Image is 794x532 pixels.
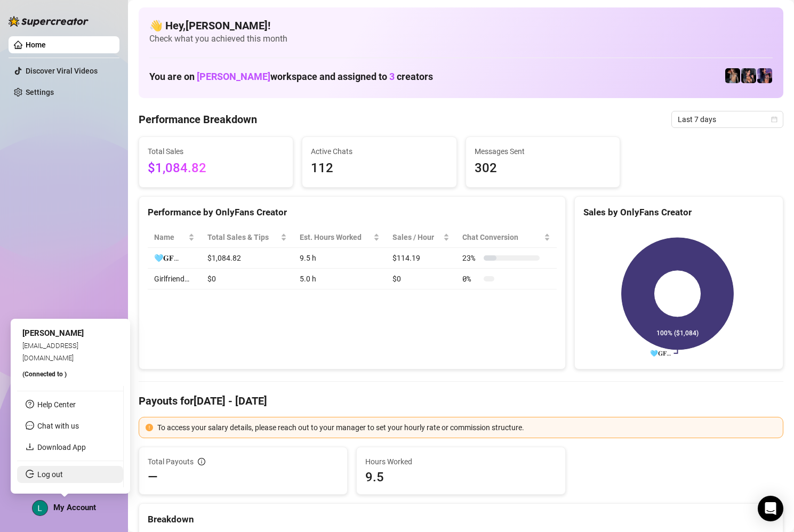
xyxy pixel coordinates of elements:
td: $1,084.82 [201,248,293,269]
span: My Account [53,503,96,512]
span: Active Chats [311,146,447,157]
span: Sales / Hour [392,231,441,243]
td: $114.19 [386,248,456,269]
img: logo-BBDzfeDw.svg [9,16,89,27]
img: Girlfriend [741,68,756,83]
a: Discover Viral Videos [26,67,98,75]
a: Download App [37,443,86,452]
span: message [26,421,34,430]
span: 23 % [462,252,479,264]
span: Name [154,231,186,243]
span: info-circle [198,458,205,465]
td: 🩵𝐆𝐅… [148,248,201,269]
th: Chat Conversion [456,227,556,248]
span: [PERSON_NAME] [22,328,84,338]
h4: Performance Breakdown [139,112,257,127]
span: Total Payouts [148,456,194,467]
div: Performance by OnlyFans Creator [148,205,557,220]
span: Check what you achieved this month [149,33,773,45]
span: [EMAIL_ADDRESS][DOMAIN_NAME] [22,342,78,361]
td: 9.5 h [293,248,386,269]
span: calendar [771,116,777,123]
span: $1,084.82 [148,158,284,179]
span: 0 % [462,273,479,285]
div: Breakdown [148,512,774,527]
div: Sales by OnlyFans Creator [583,205,774,220]
th: Name [148,227,201,248]
h4: 👋 Hey, [PERSON_NAME] ! [149,18,773,33]
span: Total Sales [148,146,284,157]
span: 9.5 [365,469,556,486]
span: Total Sales & Tips [207,231,278,243]
td: Girlfriend… [148,269,201,289]
span: Chat with us [37,422,79,430]
a: Settings [26,88,54,96]
span: Chat Conversion [462,231,541,243]
a: Home [26,41,46,49]
span: Messages Sent [475,146,611,157]
text: 🩵𝐆𝐅… [649,349,670,357]
span: Last 7 days [678,111,777,127]
img: ･ﾟ [757,68,772,83]
span: Hours Worked [365,456,556,467]
h4: Payouts for [DATE] - [DATE] [139,393,783,408]
li: Log out [17,466,123,483]
div: Est. Hours Worked [300,231,371,243]
th: Sales / Hour [386,227,456,248]
span: 302 [475,158,611,179]
th: Total Sales & Tips [201,227,293,248]
span: exclamation-circle [146,424,153,431]
img: 🩵𝐆𝐅 [725,68,740,83]
img: ACg8ocIA4hlFQkEBEeMuPiGTWpoarqo32_-DSSERpX4n6tv6dS1nFQ=s96-c [33,501,47,515]
span: 3 [389,71,395,82]
a: Log out [37,470,63,479]
div: Open Intercom Messenger [758,496,783,521]
h1: You are on workspace and assigned to creators [149,71,433,83]
span: — [148,469,158,486]
td: $0 [201,269,293,289]
span: 112 [311,158,447,179]
div: To access your salary details, please reach out to your manager to set your hourly rate or commis... [157,422,776,433]
td: $0 [386,269,456,289]
td: 5.0 h [293,269,386,289]
span: [PERSON_NAME] [197,71,270,82]
span: (Connected to ) [22,370,67,378]
a: Help Center [37,400,76,409]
